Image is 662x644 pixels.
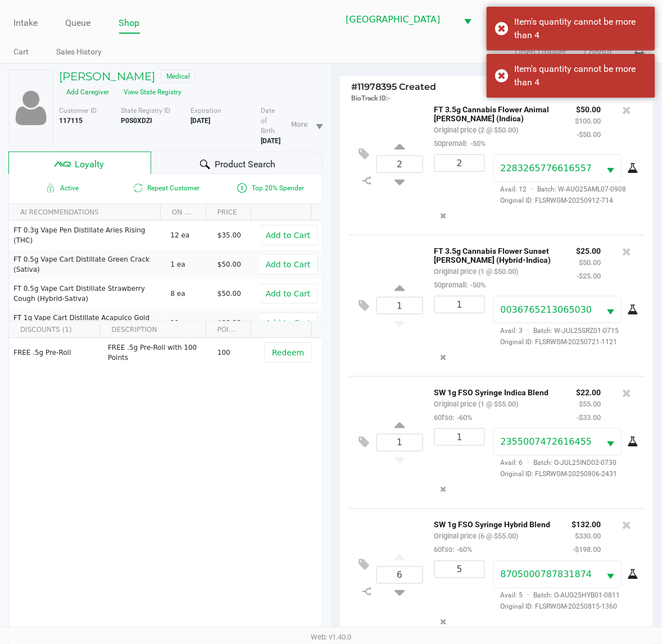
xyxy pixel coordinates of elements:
[9,322,322,507] div: Data table
[259,313,318,333] button: Add to Cart
[455,413,473,422] span: -60%
[121,107,170,115] span: State Registry ID
[579,258,601,267] small: $50.00
[575,117,601,125] small: $100.00
[13,15,38,31] a: Intake
[9,204,160,221] th: AI RECOMMENDATIONS
[9,204,322,321] div: Data table
[215,158,275,171] span: Product Search
[579,400,601,408] small: $55.00
[468,139,486,148] span: -50%
[99,322,205,338] th: DESCRIPTION
[501,569,592,580] span: 8705000787831874
[434,102,559,123] p: FT 3.5g Cannabis Flower Animal [PERSON_NAME] (Indica)
[434,413,473,422] small: 60fso:
[600,296,622,323] button: Select
[266,260,311,269] span: Add to Cart
[166,250,213,279] td: 1 ea
[357,173,377,188] inline-svg: Split item qty to new line
[493,337,636,347] span: Original ID: FLSRWGM-20250721-1121
[9,338,103,367] td: FREE .5g Pre-Roll
[493,602,636,612] span: Original ID: FLSRWGM-20250815-1360
[266,231,311,240] span: Add to Cart
[9,279,166,308] td: FT 0.5g Vape Cart Distillate Strawberry Cough (Hybrid-Sativa)
[523,459,534,467] span: ·
[436,479,451,500] button: Remove the package from the orderLine
[501,163,592,173] span: 2283265776616557
[13,45,29,59] a: Cart
[59,117,83,125] b: 117115
[9,250,166,279] td: FT 0.5g Vape Cart Distillate Green Crack (Sativa)
[266,289,311,298] span: Add to Cart
[577,130,601,139] small: -$50.00
[259,284,318,304] button: Add to Cart
[114,181,218,195] span: Repeat Customer
[434,546,473,554] small: 60fso:
[572,518,601,529] p: $132.00
[434,139,486,148] small: 50premall:
[261,107,275,135] span: Date of Birth
[493,592,620,600] span: Avail: 5 Batch: O-AUG25HYB01-0811
[117,83,183,101] button: View State Registry
[575,532,601,541] small: $330.00
[436,205,451,226] button: Remove the package from the orderLine
[577,272,601,280] small: -$25.00
[66,15,91,31] a: Queue
[166,221,213,250] td: 12 ea
[434,267,519,276] small: Original price (1 @ $50.00)
[357,584,377,599] inline-svg: Split item qty to new line
[515,45,566,59] button: Open Drawer
[434,400,519,408] small: Original price (1 @ $55.00)
[600,429,622,455] button: Select
[434,126,519,134] small: Original price (2 @ $50.00)
[493,195,636,205] span: Original ID: FLSRWGM-20250912-714
[291,120,308,130] span: More
[272,348,304,357] span: Redeem
[436,347,451,368] button: Remove the package from the orderLine
[434,244,560,264] p: FT 3.5g Cannabis Flower Sunset [PERSON_NAME] (Hybrid-Indica)
[166,279,213,308] td: 8 ea
[121,117,152,125] b: P0S0XDZI
[235,181,249,195] inline-svg: Is a top 20% spender
[388,94,391,102] span: -
[103,338,212,367] td: FREE .5g Pre-Roll with 100 Points
[217,181,322,195] span: Top 20% Spender
[161,70,196,83] span: Medical
[266,318,311,327] span: Add to Cart
[501,304,592,315] span: 0036765213065030
[132,181,145,195] inline-svg: Is repeat customer
[119,15,140,31] a: Shop
[523,327,534,335] span: ·
[287,110,327,139] li: More
[59,107,97,115] span: Customer ID
[166,308,213,337] td: 11 ea
[75,158,104,171] span: Loyalty
[515,15,647,42] div: Item's quantity cannot be more than 4
[217,261,241,268] span: $50.00
[434,281,486,289] small: 50premall:
[44,181,57,195] inline-svg: Active loyalty member
[9,181,114,195] span: Active
[577,385,601,397] p: $22.00
[217,231,241,239] span: $35.00
[457,6,478,33] button: Select
[57,45,102,59] a: Sales History
[600,155,622,181] button: Select
[434,385,560,397] p: SW 1g FSO Syringe Indica Blend
[523,592,534,600] span: ·
[311,633,351,642] span: Web: v1.40.0
[468,281,486,289] span: -50%
[493,185,627,193] span: Avail: 12 Batch: W-AUG25AML07-0908
[493,469,636,479] span: Original ID: FLSRWGM-20250806-2431
[191,117,211,125] b: [DATE]
[584,45,612,59] button: Logout
[59,70,155,83] h5: [PERSON_NAME]
[351,81,436,92] span: 11978395 Created
[434,518,555,529] p: SW 1g FSO Syringe Hybrid Blend
[577,244,601,255] p: $25.00
[575,102,601,114] p: $50.00
[60,83,117,101] button: Add Caregiver
[527,185,538,193] span: ·
[9,221,166,250] td: FT 0.3g Vape Pen Distillate Aries Rising (THC)
[573,546,601,554] small: -$198.00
